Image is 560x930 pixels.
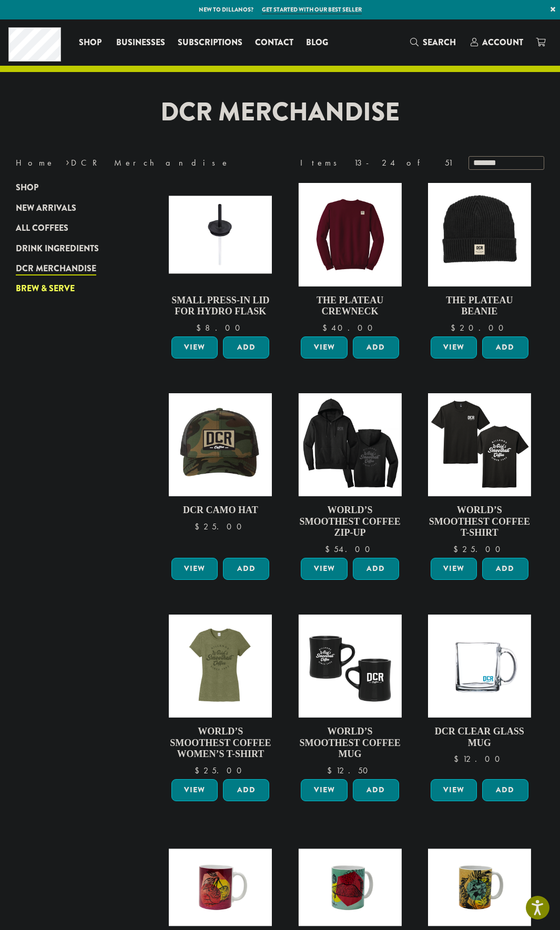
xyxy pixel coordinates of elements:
button: Add [223,336,269,359]
h4: World’s Smoothest Coffee Mug [298,726,401,760]
span: All Coffees [16,222,68,235]
h4: The Plateau Beanie [428,295,531,318]
bdi: 12.00 [454,753,505,764]
span: $ [196,322,205,333]
h4: World’s Smoothest Coffee Zip-Up [298,505,401,539]
a: DCR Camo Hat $25.00 [169,393,272,554]
bdi: 25.00 [453,544,505,555]
span: $ [451,322,460,333]
a: View [301,779,347,801]
span: New Arrivals [16,202,76,215]
span: Account [482,36,523,48]
img: Crewneck_Maroon-e1700259237688.png [298,183,401,286]
img: LO3573.01.png [169,393,272,496]
a: DCR Merchandise [16,259,124,279]
a: View [171,558,218,580]
bdi: 25.00 [195,765,247,776]
img: Worlds-Smoothest-Diner-Mug-e1698434482799.png [298,615,401,718]
a: All Coffees [16,218,124,238]
button: Add [223,558,269,580]
img: Libbey-Glass-DCR-Mug-e1698434528788.png [428,615,531,718]
img: RaosHonduras_Mug_1200x900.jpg [428,849,531,926]
a: View [431,558,477,580]
a: World’s Smoothest Coffee Women’s T-Shirt $25.00 [169,615,272,775]
h1: DCR Merchandise [8,97,552,128]
button: Add [353,558,399,580]
a: Small Press-in Lid for Hydro Flask $8.00 [169,183,272,332]
span: Contact [255,36,293,49]
a: Shop [73,34,110,51]
img: WorldsSmoothest_Black_DoubleSidedTee-e1698440234247.png [428,393,531,496]
bdi: 40.00 [322,322,378,333]
span: $ [195,765,203,776]
button: Add [353,336,399,359]
a: View [171,336,218,359]
a: Shop [16,178,124,198]
a: The Plateau Beanie $20.00 [428,183,531,332]
a: Get started with our best seller [262,5,362,14]
h4: DCR Camo Hat [169,505,272,516]
a: DCR Clear Glass Mug $12.00 [428,615,531,775]
span: Shop [79,36,101,49]
span: Search [423,36,456,48]
span: $ [195,521,203,532]
button: Add [482,779,528,801]
a: Search [404,34,464,51]
a: View [431,336,477,359]
span: $ [454,753,463,764]
img: Hydro-Flask-Press-In-Tumbler-Straw-Lid-Small.jpg [169,196,272,273]
bdi: 25.00 [195,521,247,532]
span: › [66,153,69,169]
a: View [301,558,347,580]
button: Add [353,779,399,801]
bdi: 8.00 [196,322,245,333]
a: World’s Smoothest Coffee Zip-Up $54.00 [298,393,401,554]
h4: The Plateau Crewneck [298,295,401,318]
h4: Small Press-in Lid for Hydro Flask [169,295,272,318]
div: Items 13-24 of 51 [300,157,453,169]
span: $ [322,322,331,333]
span: $ [325,544,334,555]
img: WorldsSmoothest_WOMENSMilitaryGreenFrost_VintageT-e1698441104521.png [169,615,272,718]
a: World’s Smoothest Coffee Mug $12.50 [298,615,401,775]
h4: World’s Smoothest Coffee T-Shirt [428,505,531,539]
a: View [301,336,347,359]
a: New Arrivals [16,198,124,218]
bdi: 12.50 [327,765,373,776]
button: Add [223,779,269,801]
a: World’s Smoothest Coffee T-Shirt $25.00 [428,393,531,554]
span: Brew & Serve [16,282,75,295]
img: Pacamara_Mug_1200x900.jpg [298,849,401,926]
bdi: 54.00 [325,544,375,555]
a: Drink Ingredients [16,238,124,258]
bdi: 20.00 [451,322,508,333]
a: View [171,779,218,801]
h4: World’s Smoothest Coffee Women’s T-Shirt [169,726,272,760]
span: $ [453,544,462,555]
button: Add [482,336,528,359]
h4: DCR Clear Glass Mug [428,726,531,749]
img: NeighborsHernando_Mug_1200x900.jpg [169,849,272,926]
a: View [431,779,477,801]
img: Beanie_Black-e1700260431294.png [428,183,531,286]
span: Drink Ingredients [16,242,99,256]
span: $ [327,765,336,776]
span: Blog [306,36,328,49]
span: DCR Merchandise [16,262,96,275]
img: WorldsSmoothest_Black_DoubleSidedFullZipHoodie-e1698436536915.png [298,393,401,496]
a: The Plateau Crewneck $40.00 [298,183,401,332]
a: Brew & Serve [16,279,124,299]
span: Subscriptions [178,36,242,49]
span: Businesses [116,36,165,49]
span: Shop [16,181,38,195]
button: Add [482,558,528,580]
a: Home [16,157,55,168]
nav: Breadcrumb [16,157,264,169]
